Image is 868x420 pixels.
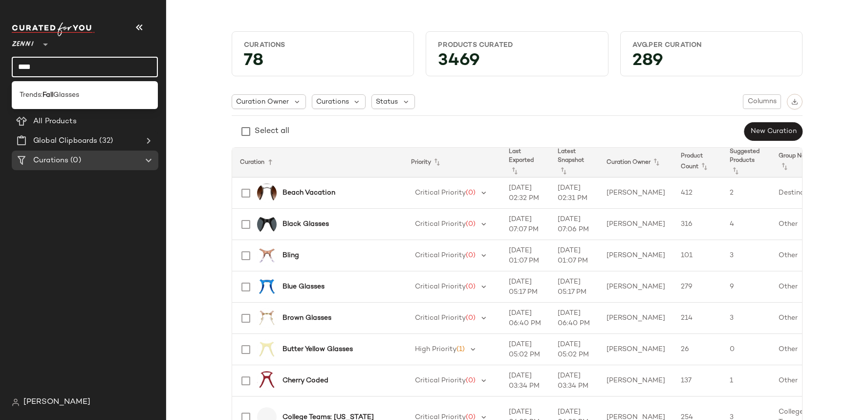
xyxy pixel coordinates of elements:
th: Latest Snapshot [550,148,599,177]
span: (0) [466,283,476,290]
div: 78 [236,54,410,72]
span: [PERSON_NAME] [23,397,90,408]
td: [DATE] 01:07 PM [501,240,550,271]
td: Other [771,334,829,365]
td: Other [771,209,829,240]
td: [DATE] 02:31 PM [550,177,599,209]
td: [PERSON_NAME] [599,334,673,365]
span: All Products [33,116,77,127]
img: 4451815-eyeglasses-front-view.jpg [257,246,277,265]
td: 1 [722,365,771,397]
div: 289 [625,54,798,72]
th: Group Name [771,148,829,177]
td: Other [771,271,829,303]
div: Curations [244,41,402,50]
td: 101 [673,240,722,271]
td: [DATE] 05:02 PM [501,334,550,365]
td: Destinations [771,177,829,209]
span: Global Clipboards [33,135,97,147]
b: Butter Yellow Glasses [282,344,353,354]
span: Curation Owner [236,97,289,107]
span: Curations [316,97,349,107]
td: 214 [673,303,722,334]
span: Critical Priority [415,252,466,259]
div: Select all [255,126,289,137]
b: Bling [282,250,299,261]
td: [PERSON_NAME] [599,303,673,334]
td: [DATE] 03:34 PM [550,365,599,397]
td: 0 [722,334,771,365]
div: 3469 [430,54,604,72]
th: Priority [403,148,501,177]
td: [PERSON_NAME] [599,240,673,271]
td: 26 [673,334,722,365]
td: [DATE] 05:02 PM [550,334,599,365]
b: Black Glasses [282,219,329,229]
td: Other [771,365,829,397]
span: Curations [33,155,68,166]
th: Curation [232,148,403,177]
td: [PERSON_NAME] [599,177,673,209]
span: (0) [466,189,476,197]
td: [DATE] 02:32 PM [501,177,550,209]
img: svg%3e [791,98,798,105]
button: Columns [743,94,781,109]
td: [DATE] 06:40 PM [550,303,599,334]
span: High Priority [415,346,456,353]
td: [DATE] 05:17 PM [550,271,599,303]
td: 316 [673,209,722,240]
span: New Curation [750,128,797,135]
img: 1210422-eyeglasses-front-view.jpg [257,340,277,359]
th: Product Count [673,148,722,177]
td: 4 [722,209,771,240]
td: [DATE] 01:07 PM [550,240,599,271]
span: Zenni [12,33,34,51]
td: [DATE] 07:06 PM [550,209,599,240]
img: 1165521-sunglasses-front-view.jpg [257,215,277,234]
img: 1152935-sunglasses-front-view.jpg [257,183,277,203]
th: Last Exported [501,148,550,177]
td: 9 [722,271,771,303]
td: 137 [673,365,722,397]
span: (1) [456,346,465,353]
img: 125516-eyeglasses-front-view.jpg [257,277,277,297]
b: Cherry Coded [282,376,328,386]
span: Critical Priority [415,189,466,197]
td: 2 [722,177,771,209]
td: [PERSON_NAME] [599,365,673,397]
th: Suggested Products [722,148,771,177]
img: cfy_white_logo.C9jOOHJF.svg [12,22,95,36]
b: Blue Glasses [282,282,325,292]
th: Curation Owner [599,148,673,177]
b: Brown Glasses [282,313,331,323]
td: [PERSON_NAME] [599,271,673,303]
td: [DATE] 03:34 PM [501,365,550,397]
td: [DATE] 07:07 PM [501,209,550,240]
td: Other [771,240,829,271]
span: Trends: [20,90,43,100]
td: 3 [722,303,771,334]
span: Critical Priority [415,314,466,322]
div: Avg.per Curation [632,41,790,50]
span: Status [376,97,398,107]
span: Critical Priority [415,283,466,290]
span: (0) [68,155,81,166]
td: Other [771,303,829,334]
span: (0) [466,377,476,384]
b: Beach Vacation [282,188,335,198]
span: (0) [466,314,476,322]
img: svg%3e [12,398,20,406]
td: 3 [722,240,771,271]
td: 279 [673,271,722,303]
td: [DATE] 06:40 PM [501,303,550,334]
button: New Curation [744,122,803,141]
img: 7810715-eyeglasses-front-view.jpg [257,309,277,328]
span: Critical Priority [415,377,466,384]
span: (0) [466,221,476,228]
span: Critical Priority [415,221,466,228]
span: Columns [747,98,777,106]
b: Fall [43,90,53,100]
span: Glasses [53,90,79,100]
td: 412 [673,177,722,209]
span: (32) [97,135,113,147]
